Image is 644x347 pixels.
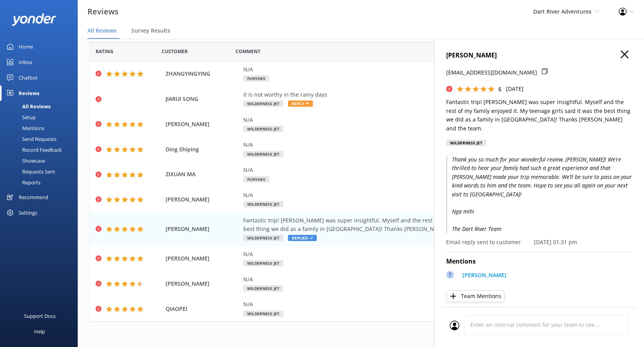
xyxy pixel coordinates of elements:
span: [PERSON_NAME] [166,254,239,263]
p: [EMAIL_ADDRESS][DOMAIN_NAME] [446,68,537,77]
img: user_profile.svg [450,321,459,330]
div: N/A [243,300,579,309]
div: N/A [243,166,579,174]
span: Wilderness Jet [243,126,283,132]
a: Send Requests [5,134,78,144]
p: [DATE] [506,85,524,93]
span: Wilderness Jet [243,101,283,107]
div: N/A [243,191,579,200]
div: T [446,271,454,279]
span: All Reviews [87,27,117,35]
span: 5 [498,85,501,93]
span: Date [162,48,188,55]
span: Wilderness Jet [243,311,283,317]
p: Thank you so much for your wonderful review, [PERSON_NAME]! We’re thrilled to hear your family ha... [446,155,632,234]
a: All Reviews [5,101,78,112]
div: Reports [5,177,40,188]
span: Wilderness Jet [243,285,283,291]
div: Support Docs [24,308,56,324]
button: Team Mentions [446,290,504,302]
span: Wilderness Jet [243,260,283,266]
h4: Mentions [446,257,632,267]
div: Wilderness Jet [446,140,486,146]
span: JIARUI SONG [166,95,239,103]
div: Home [19,39,33,54]
div: Chatbot [19,70,38,85]
h4: [PERSON_NAME] [446,50,632,61]
div: Mentions [5,123,44,134]
div: Reviews [19,85,39,101]
div: Settings [19,205,37,220]
div: All Reviews [5,101,51,112]
a: Setup [5,112,78,123]
div: N/A [243,65,579,74]
a: Mentions [5,123,78,134]
p: [PERSON_NAME] [462,271,506,279]
div: N/A [243,250,579,259]
span: ZIXUAN MA [166,170,239,179]
div: Send Requests [5,134,56,144]
a: Requests Sent [5,166,78,177]
a: Showcase [5,155,78,166]
button: Close [621,50,628,59]
p: [DATE] 01:31 pm [534,238,577,246]
span: [PERSON_NAME] [166,225,239,233]
span: Reply [288,101,313,107]
span: [PERSON_NAME] [166,279,239,288]
h3: Reviews [87,5,119,18]
p: Fantastic trip! [PERSON_NAME] was super insightful. Myself and the rest of my family enjoyed it. ... [446,98,632,133]
span: Wilderness Jet [243,151,283,157]
a: Reports [5,177,78,188]
div: Record Feedback [5,144,62,155]
span: Survey Results [131,27,170,35]
span: ZHANGYINGYING [166,69,239,78]
div: Setup [5,112,36,123]
div: N/A [243,275,579,284]
div: N/A [243,116,579,124]
div: Showcase [5,155,45,166]
span: Replied [288,235,317,241]
span: [PERSON_NAME] [166,120,239,128]
span: Dart River Adventures [533,8,592,15]
span: Date [96,48,113,55]
div: Help [34,324,45,339]
span: Funyaks [243,75,269,82]
span: Question [236,48,260,55]
span: Funyaks [243,176,269,182]
img: yonder-white-logo.png [12,13,56,26]
div: Inbox [19,54,32,70]
div: Fantastic trip! [PERSON_NAME] was super insightful. Myself and the rest of my family enjoyed it. ... [243,216,579,234]
div: N/A [243,141,579,149]
span: Wilderness Jet [243,235,283,241]
span: Ding Shiping [166,145,239,154]
div: Requests Sent [5,166,55,177]
div: it is not worthy in the rainy days [243,90,579,99]
a: Record Feedback [5,144,78,155]
div: Recommend [19,189,48,205]
p: Email reply sent to customer [446,238,521,246]
a: [PERSON_NAME] [459,271,506,281]
span: Wilderness Jet [243,201,283,207]
span: [PERSON_NAME] [166,195,239,204]
span: QIAOPEI [166,305,239,313]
